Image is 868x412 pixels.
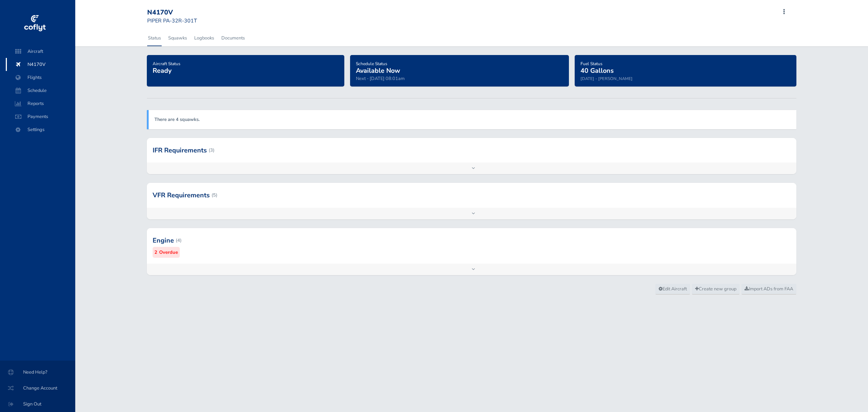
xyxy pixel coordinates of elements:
[167,30,188,46] a: Squawks
[9,366,67,379] span: Need Help?
[356,61,387,67] span: Schedule Status
[655,284,690,295] a: Edit Aircraft
[13,123,68,136] span: Settings
[23,13,47,34] img: coflyt logo
[9,398,67,411] span: Sign Out
[13,110,68,123] span: Payments
[9,382,67,395] span: Change Account
[356,59,400,75] a: Schedule StatusAvailable Now
[356,66,400,75] span: Available Now
[692,284,740,295] a: Create new group
[13,84,68,97] span: Schedule
[153,66,171,75] span: Ready
[745,286,793,292] span: Import ADs from FAA
[13,45,68,58] span: Aircraft
[659,286,687,292] span: Edit Aircraft
[580,61,603,67] span: Fuel Status
[147,30,162,46] a: Status
[13,58,68,71] span: N4170V
[695,286,736,292] span: Create new group
[154,116,200,123] a: There are 4 squawks.
[193,30,215,46] a: Logbooks
[147,9,199,17] div: N4170V
[13,97,68,110] span: Reports
[580,66,614,75] span: 40 Gallons
[221,30,246,46] a: Documents
[580,76,633,81] small: [DATE] - [PERSON_NAME]
[147,17,197,24] small: PIPER PA-32R-301T
[153,61,180,67] span: Aircraft Status
[13,71,68,84] span: Flights
[356,75,405,82] span: Next - [DATE] 08:01am
[741,284,796,295] a: Import ADs from FAA
[159,249,178,256] small: Overdue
